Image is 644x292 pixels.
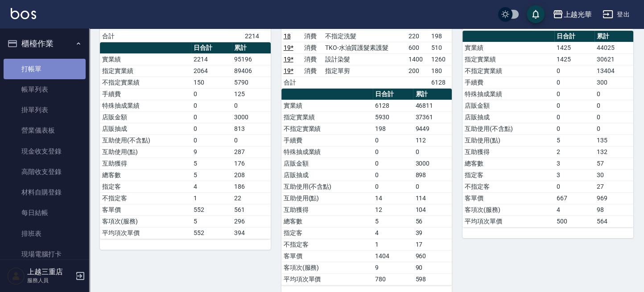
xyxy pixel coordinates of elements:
td: 5 [373,215,413,227]
a: 營業儀表板 [4,120,86,141]
td: 46811 [413,100,452,111]
td: 510 [429,42,452,53]
td: 4 [191,181,232,192]
td: 合計 [281,77,302,88]
td: 不指定客 [281,239,373,250]
td: 0 [594,111,633,123]
td: 特殊抽成業績 [281,146,373,158]
td: 13404 [594,65,633,77]
th: 累計 [594,31,633,42]
td: 不指定實業績 [462,65,554,77]
td: 186 [232,181,271,192]
td: 287 [232,146,271,158]
td: 9 [373,262,413,273]
td: 960 [413,250,452,262]
td: 客項次(服務) [100,215,191,227]
td: 手續費 [281,134,373,146]
td: 總客數 [281,215,373,227]
td: 198 [429,30,452,42]
td: 112 [413,134,452,146]
td: 2 [554,146,595,158]
td: 220 [406,30,429,42]
td: 22 [232,192,271,204]
td: 813 [232,123,271,134]
td: 客單價 [462,192,554,204]
td: 店販金額 [100,111,191,123]
td: 0 [232,100,271,111]
td: 0 [554,181,595,192]
button: save [527,5,545,23]
td: 0 [232,134,271,146]
td: 56 [413,215,452,227]
td: 6128 [373,100,413,111]
td: 平均項次單價 [462,215,554,227]
td: 0 [554,100,595,111]
a: 18 [284,32,291,40]
td: 指定單剪 [323,65,406,77]
td: 0 [373,158,413,169]
td: 14 [373,192,413,204]
td: 2214 [243,30,270,42]
td: 指定實業績 [100,65,191,77]
th: 日合計 [373,89,413,100]
td: 39 [413,227,452,239]
td: 客項次(服務) [462,204,554,215]
td: 104 [413,204,452,215]
a: 帳單列表 [4,79,86,100]
td: 設計染髮 [323,53,406,65]
a: 材料自購登錄 [4,182,86,203]
td: 不指定客 [462,181,554,192]
td: 手續費 [100,88,191,100]
td: 57 [594,158,633,169]
a: 排班表 [4,223,86,244]
th: 日合計 [191,42,232,54]
td: 300 [594,77,633,88]
td: 1404 [373,250,413,262]
td: TKO-水油質護髮素護髮 [323,42,406,53]
button: 上越光華 [549,5,595,24]
td: 合計 [100,30,125,42]
td: 4 [554,204,595,215]
td: 500 [554,215,595,227]
td: 0 [373,134,413,146]
table: a dense table [100,42,271,239]
td: 不指定客 [100,192,191,204]
td: 0 [191,111,232,123]
img: Logo [11,8,36,19]
td: 552 [191,227,232,239]
td: 互助使用(點) [462,134,554,146]
table: a dense table [462,31,633,227]
td: 總客數 [100,169,191,181]
td: 132 [594,146,633,158]
td: 互助使用(不含點) [100,134,191,146]
td: 90 [413,262,452,273]
td: 0 [191,134,232,146]
td: 296 [232,215,271,227]
td: 44025 [594,42,633,53]
td: 0 [413,181,452,192]
td: 6128 [429,77,452,88]
a: 每日結帳 [4,203,86,223]
td: 198 [373,123,413,134]
p: 服務人員 [27,276,73,284]
td: 總客數 [462,158,554,169]
td: 200 [406,65,429,77]
td: 600 [406,42,429,53]
td: 180 [429,65,452,77]
button: 櫃檯作業 [4,32,86,55]
td: 898 [413,169,452,181]
th: 累計 [232,42,271,54]
td: 客項次(服務) [281,262,373,273]
td: 互助獲得 [462,146,554,158]
td: 互助獲得 [281,204,373,215]
td: 1425 [554,53,595,65]
td: 780 [373,273,413,285]
td: 0 [413,146,452,158]
h5: 上越三重店 [27,268,73,276]
td: 12 [373,204,413,215]
td: 150 [191,77,232,88]
td: 實業績 [100,53,191,65]
td: 平均項次單價 [100,227,191,239]
td: 561 [232,204,271,215]
td: 176 [232,158,271,169]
